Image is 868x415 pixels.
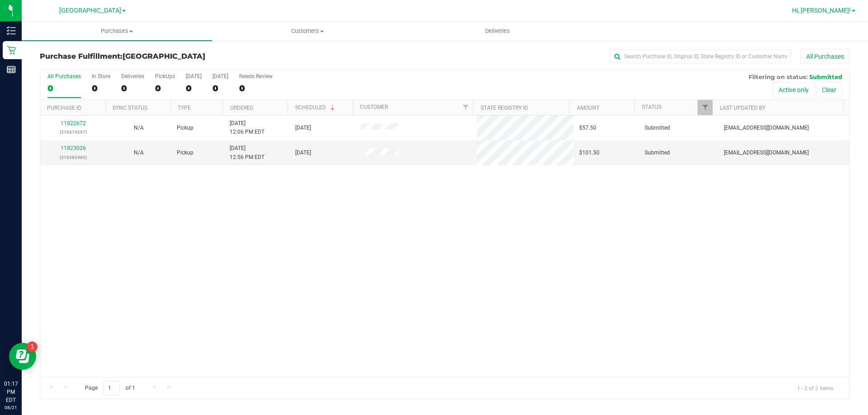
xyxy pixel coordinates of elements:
div: 0 [186,83,202,93]
span: Deliveries [473,27,522,35]
p: 01:17 PM EDT [4,380,18,404]
span: Purchases [22,27,212,35]
div: Deliveries [121,73,144,79]
a: Status [642,104,661,110]
p: (316374297) [46,128,100,136]
span: Page of 1 [77,381,142,395]
span: [DATE] 12:56 PM EDT [230,144,264,161]
div: Needs Review [239,73,273,79]
a: State Registry ID [481,105,528,111]
a: Filter [458,100,473,115]
iframe: Resource center unread badge [27,341,38,352]
h3: Purchase Fulfillment: [40,52,310,61]
inline-svg: Inventory [7,26,16,35]
a: 11823026 [61,145,86,151]
a: Filter [698,100,712,115]
span: [DATE] [295,149,311,157]
a: 11822672 [61,120,86,126]
div: 0 [155,83,175,93]
span: [GEOGRAPHIC_DATA] [59,7,121,14]
a: Purchases [22,22,212,41]
a: Deliveries [402,22,593,41]
inline-svg: Reports [7,65,16,74]
p: (316385460) [46,153,100,162]
span: Submitted [809,73,842,80]
div: 0 [212,83,228,93]
div: 0 [47,83,81,93]
span: Pickup [177,124,193,132]
a: Type [178,105,191,111]
span: [EMAIL_ADDRESS][DOMAIN_NAME] [724,149,809,157]
a: Sync Status [113,105,147,111]
div: PickUps [155,73,175,79]
span: 1 - 2 of 2 items [790,381,840,395]
p: 08/21 [4,404,18,411]
span: Hi, [PERSON_NAME]! [792,7,851,14]
div: [DATE] [212,73,228,79]
button: N/A [134,149,144,157]
span: Customers [212,27,402,35]
span: $57.50 [579,124,596,132]
span: Filtering on status: [749,73,807,80]
span: Pickup [177,149,193,157]
button: All Purchases [800,49,850,64]
span: [EMAIL_ADDRESS][DOMAIN_NAME] [724,124,809,132]
div: 0 [239,83,273,93]
div: In Store [92,73,110,79]
span: Not Applicable [134,149,144,156]
a: Scheduled [295,104,336,111]
div: [DATE] [186,73,202,79]
a: Purchase ID [47,105,81,111]
a: Customer [360,104,388,110]
span: [GEOGRAPHIC_DATA] [123,52,205,61]
button: Clear [816,82,842,98]
inline-svg: Retail [7,46,16,55]
span: Not Applicable [134,125,144,131]
div: 0 [121,83,144,93]
input: 1 [104,381,120,395]
button: Active only [773,82,815,98]
span: [DATE] 12:06 PM EDT [230,119,264,136]
span: [DATE] [295,124,311,132]
span: Submitted [645,124,670,132]
span: $101.50 [579,149,599,157]
a: Ordered [230,105,254,111]
a: Customers [212,22,402,41]
div: All Purchases [47,73,81,79]
button: N/A [134,124,144,132]
iframe: Resource center [9,343,36,370]
div: 0 [92,83,110,93]
a: Amount [577,105,599,111]
span: Submitted [645,149,670,157]
input: Search Purchase ID, Original ID, State Registry ID or Customer Name... [610,50,791,63]
a: Last Updated By [720,105,765,111]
